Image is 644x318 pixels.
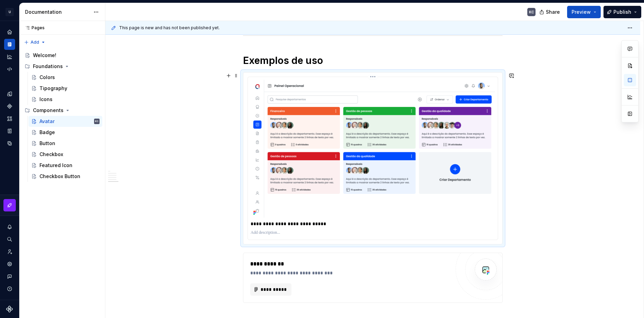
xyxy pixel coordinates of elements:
[119,25,220,31] span: This page is new and has not been published yet.
[39,85,67,92] div: Tipography
[28,160,102,171] a: Featured Icon
[28,138,102,149] a: Button
[22,50,102,61] a: Welcome!
[28,83,102,94] a: Tipography
[5,8,14,16] div: U
[39,162,72,169] div: Featured Icon
[603,6,641,18] button: Publish
[28,72,102,83] a: Colors
[28,171,102,182] a: Checkbox Button
[4,271,15,282] button: Contact support
[39,129,55,136] div: Badge
[39,118,55,125] div: Avatar
[95,118,99,125] div: KC
[4,101,15,112] a: Components
[39,74,55,81] div: Colors
[4,113,15,124] a: Assets
[567,6,601,18] button: Preview
[4,221,15,232] button: Notifications
[39,173,80,180] div: Checkbox Button
[4,39,15,50] a: Documentation
[4,138,15,149] a: Data sources
[4,51,15,62] a: Analytics
[33,107,64,114] div: Components
[243,54,503,67] h1: Exemplos de uso
[28,127,102,138] a: Badge
[546,9,560,15] span: Share
[28,94,102,105] a: Icons
[1,4,18,19] button: U
[39,96,53,103] div: Icons
[28,116,102,127] a: AvatarKC
[4,125,15,136] a: Storybook stories
[22,37,48,47] button: Add
[39,151,63,158] div: Checkbox
[33,52,56,59] div: Welcome!
[4,26,15,37] a: Home
[31,40,39,45] span: Add
[529,9,534,15] div: KC
[22,105,102,116] div: Components
[39,140,55,147] div: Button
[33,63,63,70] div: Foundations
[4,246,15,257] a: Invite team
[613,9,631,15] span: Publish
[4,64,15,75] a: Code automation
[22,61,102,72] div: Foundations
[4,234,15,245] button: Search ⌘K
[4,259,15,270] a: Settings
[28,149,102,160] a: Checkbox
[6,306,13,312] svg: Supernova Logo
[4,88,15,99] a: Design tokens
[25,9,90,15] div: Documentation
[536,6,564,18] button: Share
[22,25,45,31] div: Pages
[22,50,102,182] div: Page tree
[572,9,591,15] span: Preview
